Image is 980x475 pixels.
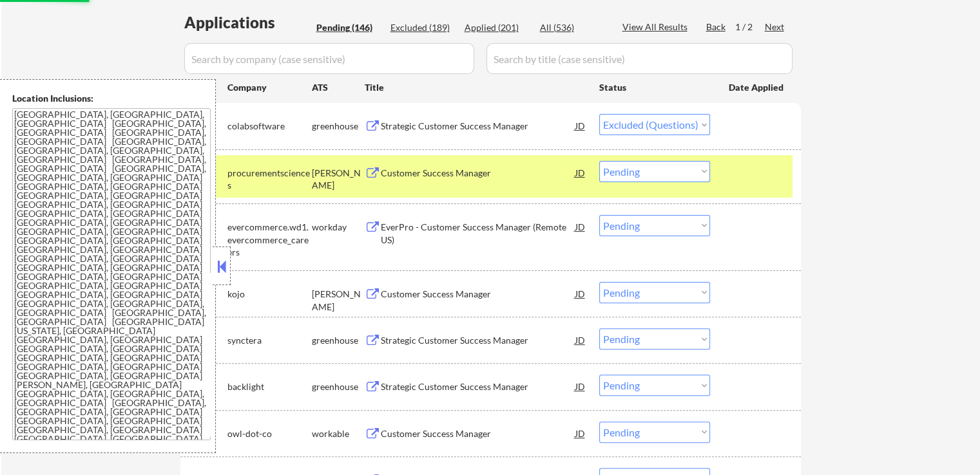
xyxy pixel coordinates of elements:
[227,81,312,94] div: Company
[465,21,529,34] div: Applied (201)
[622,21,691,33] div: View All Results
[227,334,312,347] div: synctera
[540,21,604,34] div: All (536)
[312,81,365,94] div: ATS
[184,43,474,74] input: Search by company (case sensitive)
[227,221,312,259] div: evercommerce.wd1.evercommerce_careers
[381,120,575,133] div: Strategic Customer Success Manager
[381,288,575,301] div: Customer Success Manager
[574,161,587,184] div: JD
[574,282,587,305] div: JD
[312,288,365,313] div: [PERSON_NAME]
[312,221,365,234] div: workday
[312,427,365,440] div: workable
[12,92,211,105] div: Location Inclusions:
[390,21,455,34] div: Excluded (189)
[381,167,575,180] div: Customer Success Manager
[227,288,312,301] div: kojo
[227,380,312,393] div: backlight
[574,422,587,445] div: JD
[765,21,785,33] div: Next
[312,380,365,393] div: greenhouse
[316,21,381,34] div: Pending (146)
[381,427,575,440] div: Customer Success Manager
[574,215,587,238] div: JD
[227,427,312,440] div: owl-dot-co
[706,21,727,33] div: Back
[312,120,365,133] div: greenhouse
[599,75,710,98] div: Status
[381,380,575,393] div: Strategic Customer Success Manager
[312,167,365,192] div: [PERSON_NAME]
[227,167,312,192] div: procurementsciences
[574,375,587,398] div: JD
[729,81,785,94] div: Date Applied
[574,328,587,351] div: JD
[312,334,365,347] div: greenhouse
[227,120,312,133] div: colabsoftware
[365,81,587,94] div: Title
[735,21,765,33] div: 1 / 2
[381,221,575,246] div: EverPro - Customer Success Manager (Remote US)
[486,43,793,74] input: Search by title (case sensitive)
[381,334,575,347] div: Strategic Customer Success Manager
[574,114,587,137] div: JD
[184,15,312,30] div: Applications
